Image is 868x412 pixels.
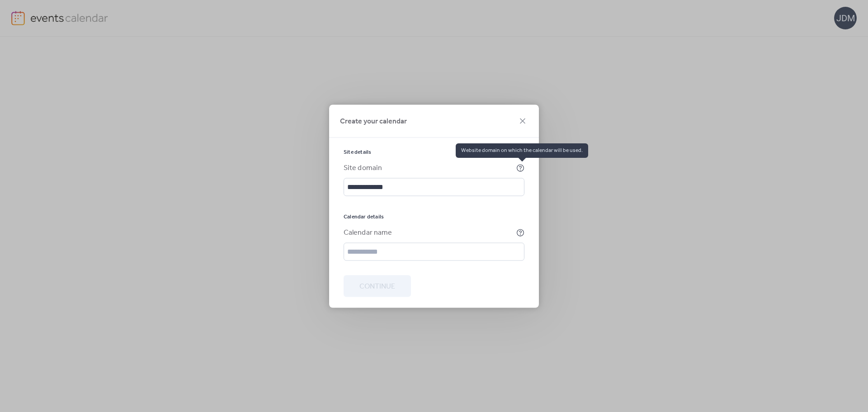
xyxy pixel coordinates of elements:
[344,213,384,220] span: Calendar details
[344,162,514,173] div: Site domain
[456,143,588,158] span: Website domain on which the calendar will be used.
[344,227,514,238] div: Calendar name
[344,148,371,156] span: Site details
[340,116,407,127] span: Create your calendar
